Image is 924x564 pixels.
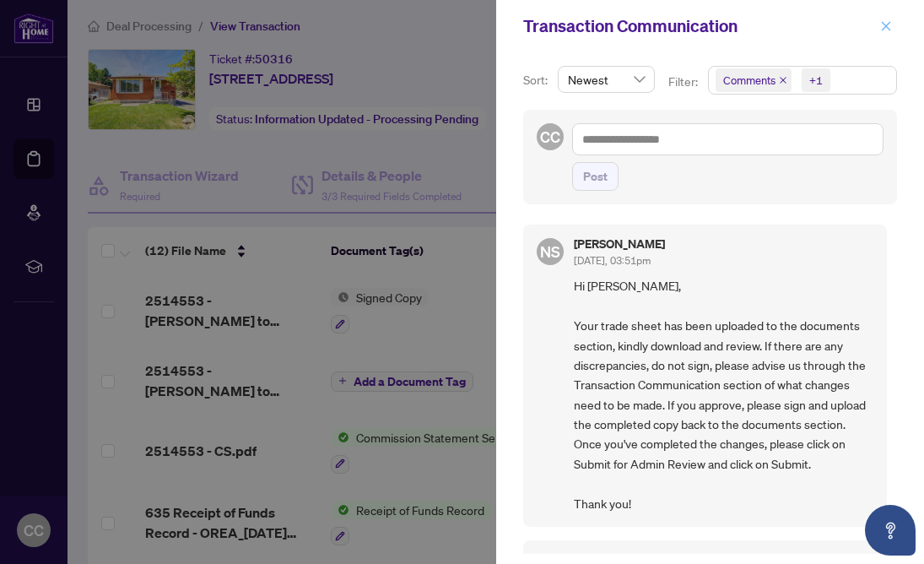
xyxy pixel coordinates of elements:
span: NS [540,240,560,263]
span: Newest [568,67,645,92]
p: Filter: [668,73,700,91]
p: Sort: [523,71,551,89]
span: CC [540,125,560,149]
h5: [PERSON_NAME] [574,238,665,250]
button: Post [572,162,619,191]
div: +1 [809,72,823,89]
div: Transaction Communication [523,14,875,39]
span: Hi [PERSON_NAME], Your trade sheet has been uploaded to the documents section, kindly download an... [574,276,873,513]
span: close [880,20,892,32]
span: close [779,76,787,84]
span: Comments [723,72,775,89]
span: [DATE], 03:51pm [574,254,651,267]
button: Open asap [865,505,916,556]
span: Comments [716,68,792,92]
